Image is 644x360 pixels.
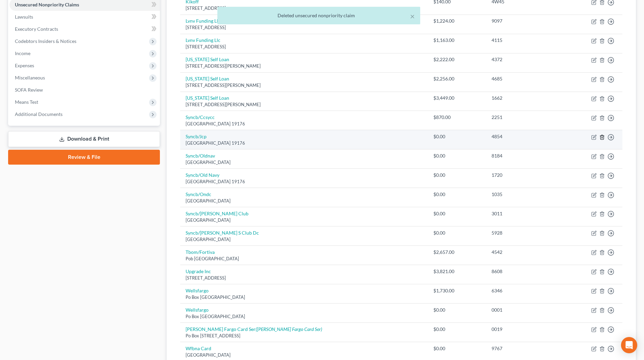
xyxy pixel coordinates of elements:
[9,23,160,35] a: Executory Contracts
[433,152,480,159] div: $0.00
[186,268,211,274] a: Upgrade Inc
[186,211,248,216] a: Syncb/[PERSON_NAME] Club
[433,114,480,121] div: $870.00
[186,307,209,313] a: Wellsfargo
[492,114,556,121] div: 2251
[186,217,423,223] div: [GEOGRAPHIC_DATA]
[433,268,480,275] div: $3,821.00
[186,333,423,339] div: Po Box [STREET_ADDRESS]
[186,153,215,159] a: Syncb/Oldnav
[186,5,423,11] div: [STREET_ADDRESS]
[186,76,229,81] a: [US_STATE] Self Loan
[186,198,423,204] div: [GEOGRAPHIC_DATA]
[15,99,38,105] span: Means Test
[186,140,423,146] div: [GEOGRAPHIC_DATA] 19176
[15,75,45,80] span: Miscellaneous
[492,172,556,178] div: 1720
[223,12,415,19] div: Deleted unsecured nonpriority claim
[186,230,259,236] a: Syncb/[PERSON_NAME] S Club Dc
[186,56,229,62] a: [US_STATE] Self Loan
[492,152,556,159] div: 8184
[186,37,220,43] a: Lvnv Funding Llc
[492,230,556,236] div: 5928
[186,275,423,281] div: [STREET_ADDRESS]
[492,191,556,198] div: 1035
[492,326,556,333] div: 0019
[433,75,480,82] div: $2,256.00
[186,236,423,243] div: [GEOGRAPHIC_DATA]
[433,56,480,63] div: $2,222.00
[8,150,160,165] a: Review & File
[15,38,76,44] span: Codebtors Insiders & Notices
[492,210,556,217] div: 3011
[186,101,423,108] div: [STREET_ADDRESS][PERSON_NAME]
[186,134,207,139] a: Syncb/Jcp
[433,172,480,178] div: $0.00
[492,75,556,82] div: 4685
[492,37,556,44] div: 4115
[433,37,480,44] div: $1,163.00
[433,287,480,294] div: $1,730.00
[433,345,480,352] div: $0.00
[15,26,58,32] span: Executory Contracts
[186,63,423,69] div: [STREET_ADDRESS][PERSON_NAME]
[186,191,211,197] a: Syncb/Ondc
[186,352,423,358] div: [GEOGRAPHIC_DATA]
[186,345,211,351] a: Wfbna Card
[15,63,34,68] span: Expenses
[186,44,423,50] div: [STREET_ADDRESS]
[433,249,480,256] div: $2,657.00
[433,133,480,140] div: $0.00
[433,95,480,101] div: $3,449.00
[9,84,160,96] a: SOFA Review
[15,111,63,117] span: Additional Documents
[186,294,423,301] div: Po Box [GEOGRAPHIC_DATA]
[433,307,480,313] div: $0.00
[186,82,423,89] div: [STREET_ADDRESS][PERSON_NAME]
[410,12,415,20] button: ×
[492,95,556,101] div: 1662
[492,287,556,294] div: 6346
[186,178,423,185] div: [GEOGRAPHIC_DATA] 19176
[492,307,556,313] div: 0001
[256,326,322,332] i: ([PERSON_NAME] Fargo Card Ser)
[433,326,480,333] div: $0.00
[186,326,322,332] a: [PERSON_NAME] Fargo Card Ser([PERSON_NAME] Fargo Card Ser)
[186,121,423,127] div: [GEOGRAPHIC_DATA] 19176
[186,288,209,293] a: Wellsfargo
[186,313,423,320] div: Po Box [GEOGRAPHIC_DATA]
[15,87,43,93] span: SOFA Review
[621,337,637,353] div: Open Intercom Messenger
[186,172,219,178] a: Syncb/Old Navy
[186,249,215,255] a: Tbom/Fortiva
[492,345,556,352] div: 9767
[186,95,229,101] a: [US_STATE] Self Loan
[186,159,423,166] div: [GEOGRAPHIC_DATA]
[15,2,79,7] span: Unsecured Nonpriority Claims
[492,249,556,256] div: 4542
[186,256,423,262] div: Pob [GEOGRAPHIC_DATA]
[8,131,160,147] a: Download & Print
[492,56,556,63] div: 4372
[492,268,556,275] div: 8608
[433,230,480,236] div: $0.00
[433,191,480,198] div: $0.00
[492,133,556,140] div: 4854
[433,210,480,217] div: $0.00
[15,50,30,56] span: Income
[186,114,215,120] a: Syncb/Ccsycc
